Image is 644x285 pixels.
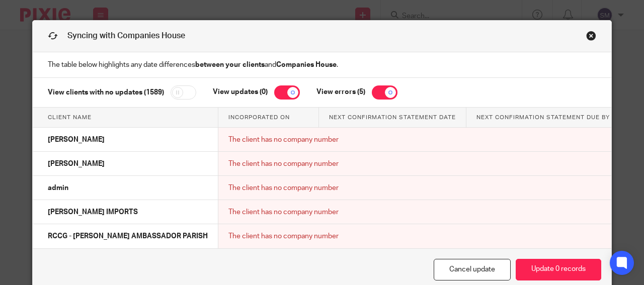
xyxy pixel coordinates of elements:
[33,200,218,224] td: [PERSON_NAME] IMPORTS
[33,52,611,78] p: The table below highlights any date differences and .
[276,61,337,68] strong: Companies House
[198,88,268,96] label: View updates (0)
[48,88,164,96] label: View clients with no updates (1589)
[301,88,365,96] label: View errors (5)
[33,224,218,248] td: RCCG - [PERSON_NAME] AMBASSADOR PARISH
[195,61,265,68] strong: between your clients
[586,31,596,44] a: Close this dialog window
[67,32,185,40] span: Syncing with Companies House
[466,108,620,128] th: Next confirmation statement due by
[33,128,218,152] td: [PERSON_NAME]
[33,108,218,128] th: Client name
[33,176,218,200] td: admin
[33,152,218,176] td: [PERSON_NAME]
[516,259,601,280] button: Update 0 records
[434,259,511,280] a: Cancel update
[319,108,466,128] th: Next confirmation statement date
[218,108,319,128] th: Incorporated on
